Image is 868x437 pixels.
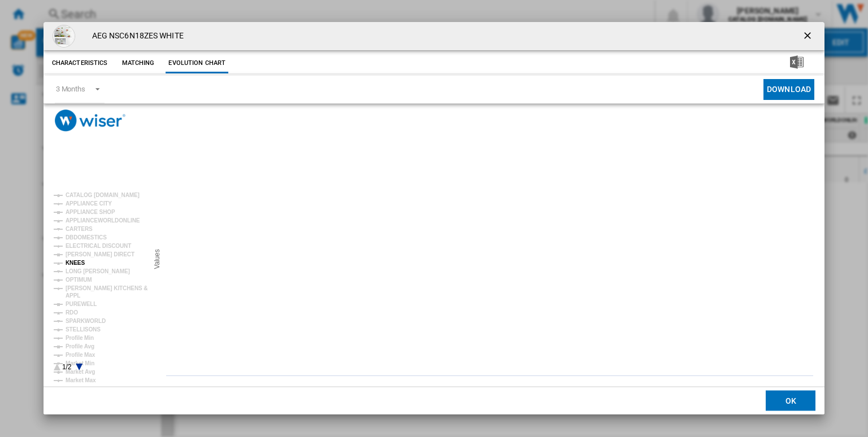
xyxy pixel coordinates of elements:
tspan: KNEES [66,260,85,266]
img: nsc5s18zes_1500x_c4bcb754-063a-4e27-8740-23063a3c9e37_300x300.webp [53,25,75,47]
tspan: [PERSON_NAME] KITCHENS & [66,285,147,291]
tspan: APPLIANCE CITY [66,200,112,207]
tspan: CARTERS [66,226,93,232]
tspan: Values [153,249,160,269]
button: getI18NText('BUTTONS.CLOSE_DIALOG') [797,25,820,47]
tspan: OPTIMUM [66,277,92,283]
tspan: APPLIANCEWORLDONLINE [66,217,140,224]
tspan: STELLISONS [66,326,101,333]
button: Download [763,79,814,100]
button: Evolution chart [166,53,228,73]
tspan: Profile Max [66,352,96,358]
tspan: Market Max [66,377,96,383]
tspan: Market Avg [66,369,95,375]
h4: AEG NSC6N18ZES WHITE [86,30,184,42]
tspan: APPL [66,292,80,299]
tspan: CATALOG [DOMAIN_NAME] [66,192,140,198]
tspan: LONG [PERSON_NAME] [66,268,130,274]
img: excel-24x24.png [790,55,804,69]
button: OK [766,391,815,411]
md-dialog: Product popup [44,22,824,415]
tspan: Profile Min [66,335,94,341]
tspan: SPARKWORLD [66,318,106,324]
button: Characteristics [49,53,111,73]
tspan: DBDOMESTICS [66,234,107,241]
tspan: [PERSON_NAME] DIRECT [66,251,134,257]
img: logo_wiser_300x94.png [55,110,125,132]
text: 1/2 [62,363,72,371]
tspan: ELECTRICAL DISCOUNT [66,243,131,249]
button: Matching [113,53,163,73]
tspan: APPLIANCE SHOP [66,209,115,215]
tspan: Market Min [66,360,94,366]
button: Download in Excel [772,53,822,73]
tspan: RDO [66,309,78,316]
tspan: Profile Avg [66,343,94,349]
div: 3 Months [56,85,85,93]
tspan: PUREWELL [66,301,97,307]
ng-md-icon: getI18NText('BUTTONS.CLOSE_DIALOG') [802,30,815,43]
